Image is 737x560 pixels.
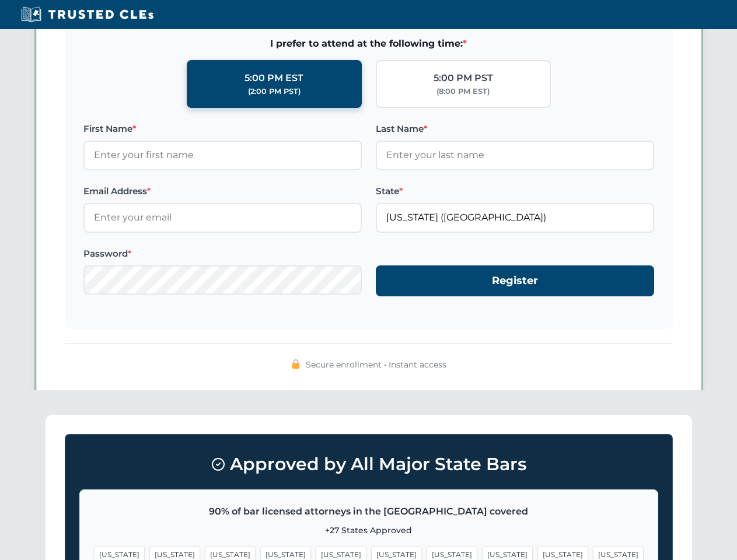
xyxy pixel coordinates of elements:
[306,358,446,371] span: Secure enrollment • Instant access
[434,71,493,86] div: 5:00 PM PST
[94,504,644,519] p: 90% of bar licensed attorneys in the [GEOGRAPHIC_DATA] covered
[244,71,303,86] div: 5:00 PM EST
[83,141,362,170] input: Enter your first name
[436,86,490,97] div: (8:00 PM EST)
[79,449,658,480] h3: Approved by All Major State Bars
[376,141,654,170] input: Enter your last name
[376,265,654,296] button: Register
[376,203,654,232] input: Florida (FL)
[291,359,301,369] img: 🔒
[83,203,362,232] input: Enter your email
[83,247,362,261] label: Password
[248,86,301,97] div: (2:00 PM PST)
[18,6,157,23] img: Trusted CLEs
[376,184,654,198] label: State
[83,36,654,51] span: I prefer to attend at the following time:
[376,122,654,136] label: Last Name
[94,524,644,537] p: +27 States Approved
[83,122,362,136] label: First Name
[83,184,362,198] label: Email Address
